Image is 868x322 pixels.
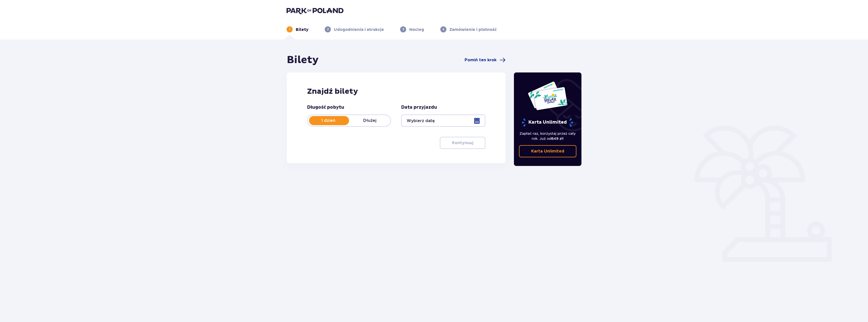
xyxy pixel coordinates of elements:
p: 1 dzień [308,118,349,123]
p: Udogodnienia i atrakcje [334,27,384,32]
img: Dwie karty całoroczne do Suntago z napisem 'UNLIMITED RELAX', na białym tle z tropikalnymi liśćmi... [528,81,568,110]
p: Długość pobytu [307,104,344,110]
p: 1 [289,27,290,32]
img: Park of Poland logo [287,7,343,14]
p: Bilety [296,27,309,32]
h1: Bilety [287,54,319,66]
span: Pomiń ten krok [465,57,496,63]
p: Data przyjazdu [401,104,437,110]
div: 1Bilety [287,26,309,32]
p: Zamówienie i płatność [449,27,497,32]
p: Nocleg [409,27,424,32]
p: 3 [402,27,404,32]
p: 2 [327,27,329,32]
p: Karta Unlimited [531,148,564,154]
p: Kontynuuj [452,140,473,146]
div: 3Nocleg [400,26,424,32]
p: Dłużej [349,118,390,123]
a: Pomiń ten krok [465,57,506,63]
p: Zapłać raz, korzystaj przez cały rok. Już od ! [519,131,577,141]
div: 2Udogodnienia i atrakcje [325,26,384,32]
p: 4 [442,27,444,32]
p: Karta Unlimited [521,118,574,127]
a: Karta Unlimited [519,145,577,157]
div: 4Zamówienie i płatność [440,26,497,32]
span: 649 zł [551,137,563,141]
button: Kontynuuj [440,137,485,149]
h2: Znajdź bilety [307,87,485,96]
